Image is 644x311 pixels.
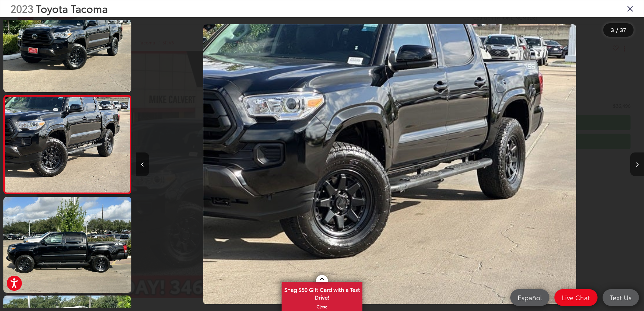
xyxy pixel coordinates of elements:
img: 2023 Toyota Tacoma SR V6 [2,196,133,294]
i: Close gallery [627,4,634,13]
span: 37 [620,26,626,33]
button: Next image [630,152,644,176]
img: 2023 Toyota Tacoma SR V6 [203,24,577,304]
span: / [615,28,619,32]
span: Snag $50 Gift Card with a Test Drive! [282,282,362,303]
span: 2023 [10,1,33,15]
span: Toyota Tacoma [36,1,108,15]
a: Español [510,289,549,306]
span: Español [514,293,545,302]
span: Text Us [607,293,635,302]
button: Previous image [136,152,149,176]
a: Live Chat [554,289,598,306]
span: Live Chat [558,293,593,302]
a: Text Us [603,289,639,306]
img: 2023 Toyota Tacoma SR V6 [4,97,131,192]
span: 3 [611,26,614,33]
div: 2023 Toyota Tacoma SR V6 2 [136,24,644,304]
